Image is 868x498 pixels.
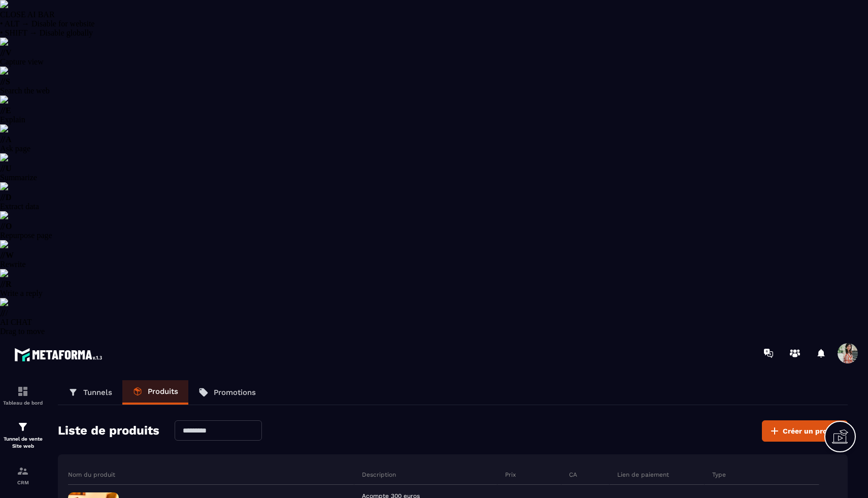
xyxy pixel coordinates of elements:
img: formation [17,465,29,477]
img: formation [17,421,29,433]
p: CA [569,471,577,479]
a: Tunnels [58,380,122,405]
p: Tunnels [83,388,112,397]
a: Promotions [188,380,266,405]
h2: Liste de produits [58,420,159,442]
a: Produits [122,380,188,405]
img: logo [14,345,106,364]
p: Produits [148,387,178,396]
img: formation [17,385,29,397]
span: Créer un produit [783,426,841,436]
p: Nom du produit [68,471,115,479]
p: Description [362,471,396,479]
p: Prix [505,471,516,479]
p: Type [712,471,726,479]
a: formationformationTunnel de vente Site web [3,413,43,457]
p: Lien de paiement [617,471,669,479]
a: formationformationTableau de bord [3,378,43,413]
p: CRM [3,480,43,485]
p: Tableau de bord [3,400,43,406]
p: Promotions [214,388,256,397]
p: Tunnel de vente Site web [3,436,43,450]
a: formationformationCRM [3,457,43,493]
button: Créer un produit [762,420,848,442]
